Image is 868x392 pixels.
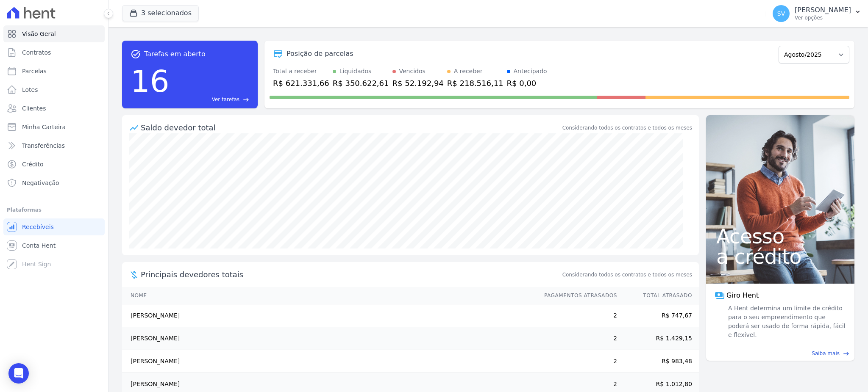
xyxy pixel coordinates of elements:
a: Conta Hent [3,237,105,254]
span: Contratos [22,48,51,57]
div: Vencidos [399,67,426,76]
td: 2 [536,304,618,327]
a: Negativação [3,174,105,191]
a: Transferências [3,137,105,154]
p: Ver opções [795,14,851,21]
a: Parcelas [3,63,105,80]
p: [PERSON_NAME] [795,6,851,14]
span: Conta Hent [22,241,56,250]
span: Principais devedores totais [141,269,561,280]
span: Lotes [22,86,38,94]
td: 2 [536,350,618,373]
span: Clientes [22,104,46,113]
a: Contratos [3,44,105,61]
span: Considerando todos os contratos e todos os meses [562,271,692,279]
span: Recebíveis [22,223,54,231]
div: Plataformas [7,205,101,215]
div: Antecipado [514,67,547,76]
a: Crédito [3,156,105,173]
span: Minha Carteira [22,123,66,131]
div: Considerando todos os contratos e todos os meses [562,124,692,132]
span: Parcelas [22,67,47,75]
span: task_alt [131,49,141,59]
div: R$ 0,00 [507,77,547,89]
span: SV [777,11,785,17]
div: Posição de parcelas [287,49,353,59]
button: SV [PERSON_NAME] Ver opções [766,2,868,25]
a: Clientes [3,100,105,117]
td: [PERSON_NAME] [122,350,536,373]
td: [PERSON_NAME] [122,327,536,350]
span: Ver tarefas [212,96,239,103]
span: A Hent determina um limite de crédito para o seu empreendimento que poderá ser usado de forma ráp... [726,304,846,340]
div: R$ 218.516,11 [447,77,504,89]
a: Saiba mais east [711,350,849,357]
a: Lotes [3,81,105,98]
th: Pagamentos Atrasados [536,287,618,304]
span: Visão Geral [22,30,56,38]
a: Minha Carteira [3,119,105,135]
div: 16 [131,59,170,103]
td: R$ 1.429,15 [618,327,699,350]
span: a crédito [716,246,844,267]
div: R$ 52.192,94 [392,77,444,89]
span: Giro Hent [726,290,759,301]
span: east [243,97,249,103]
a: Recebíveis [3,218,105,235]
span: Negativação [22,179,59,187]
div: R$ 621.331,66 [273,77,329,89]
div: Saldo devedor total [141,122,561,133]
span: Tarefas em aberto [144,49,206,59]
div: A receber [454,67,483,76]
td: R$ 983,48 [618,350,699,373]
div: Total a receber [273,67,329,76]
td: [PERSON_NAME] [122,304,536,327]
span: east [843,351,849,357]
td: R$ 747,67 [618,304,699,327]
div: R$ 350.622,61 [333,77,389,89]
th: Total Atrasado [618,287,699,304]
span: Acesso [716,226,844,246]
button: 3 selecionados [122,5,199,21]
span: Crédito [22,160,44,168]
span: Transferências [22,141,65,150]
a: Visão Geral [3,25,105,42]
div: Liquidados [339,67,372,76]
td: 2 [536,327,618,350]
a: Ver tarefas east [173,96,249,103]
div: Open Intercom Messenger [8,363,29,384]
span: Saiba mais [812,350,840,357]
th: Nome [122,287,536,304]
